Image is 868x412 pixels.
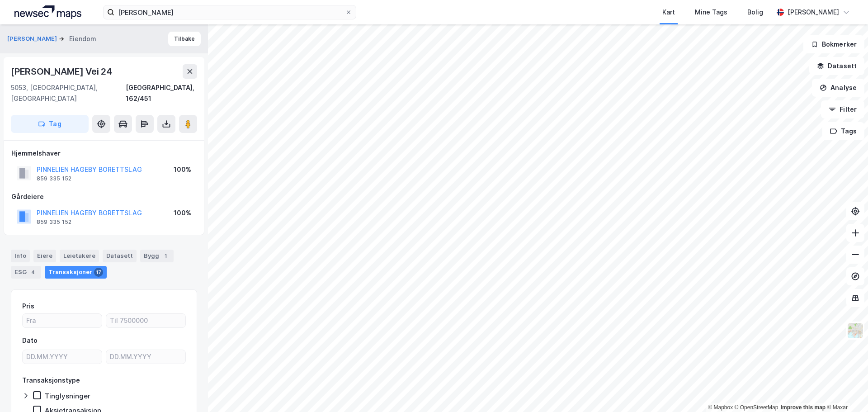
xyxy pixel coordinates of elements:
[23,314,102,327] input: Fra
[60,250,99,262] div: Leietakere
[33,250,56,262] div: Eiere
[103,250,137,262] div: Datasett
[14,5,81,19] img: logo.a4113a55bc3d86da70a041830d287a7e.svg
[11,115,89,133] button: Tag
[37,175,71,182] div: 859 335 152
[168,32,201,46] button: Tilbake
[11,266,41,279] div: ESG
[781,404,826,411] a: Improve this map
[11,82,126,104] div: 5053, [GEOGRAPHIC_DATA], [GEOGRAPHIC_DATA]
[823,369,868,412] iframe: Chat Widget
[69,33,96,44] div: Eiendom
[7,34,59,43] button: [PERSON_NAME]
[22,335,38,346] div: Dato
[695,7,727,18] div: Mine Tags
[822,122,864,140] button: Tags
[114,5,345,19] input: Søk på adresse, matrikkel, gårdeiere, leietakere eller personer
[22,375,80,386] div: Transaksjonstype
[662,7,675,18] div: Kart
[747,7,763,18] div: Bolig
[847,322,864,339] img: Z
[735,404,778,411] a: OpenStreetMap
[140,250,174,262] div: Bygg
[803,35,864,53] button: Bokmerker
[174,208,191,218] div: 100%
[45,392,90,400] div: Tinglysninger
[821,100,864,118] button: Filter
[11,64,114,79] div: [PERSON_NAME] Vei 24
[94,268,103,277] div: 17
[708,404,733,411] a: Mapbox
[174,164,191,175] div: 100%
[126,82,197,104] div: [GEOGRAPHIC_DATA], 162/451
[11,250,30,262] div: Info
[106,350,185,364] input: DD.MM.YYYY
[37,218,71,226] div: 859 335 152
[23,350,102,364] input: DD.MM.YYYY
[788,7,839,18] div: [PERSON_NAME]
[45,266,107,279] div: Transaksjoner
[161,251,170,260] div: 1
[809,57,864,75] button: Datasett
[11,148,197,159] div: Hjemmelshaver
[28,268,38,277] div: 4
[106,314,185,327] input: Til 7500000
[11,191,197,202] div: Gårdeiere
[22,301,34,312] div: Pris
[812,79,864,97] button: Analyse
